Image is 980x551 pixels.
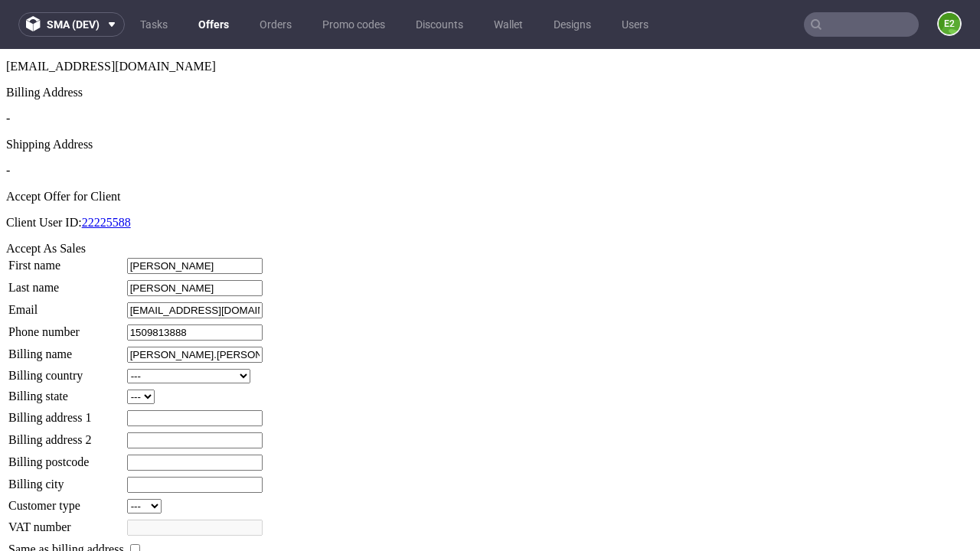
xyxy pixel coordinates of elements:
figcaption: e2 [939,13,960,34]
td: First name [8,208,125,226]
td: Billing name [8,297,125,315]
a: Users [612,12,658,37]
div: Shipping Address [6,89,974,103]
button: sma (dev) [18,12,125,37]
a: Tasks [131,12,177,37]
a: Wallet [485,12,532,37]
p: Client User ID: [6,167,974,181]
div: Accept As Sales [6,193,974,207]
td: Billing address 2 [8,383,125,400]
span: - [6,115,10,128]
td: Billing state [8,340,125,356]
span: [EMAIL_ADDRESS][DOMAIN_NAME] [6,11,216,24]
div: Billing Address [6,37,974,51]
a: 22225588 [82,167,131,180]
td: VAT number [8,470,125,487]
td: Phone number [8,275,125,292]
a: Promo codes [313,12,394,37]
span: - [6,63,10,76]
td: Last name [8,230,125,248]
div: Accept Offer for Client [6,141,974,155]
span: sma (dev) [47,19,100,30]
a: Designs [544,12,600,37]
td: Same as billing address [8,492,125,509]
td: Customer type [8,449,125,465]
a: Orders [250,12,301,37]
td: Email [8,253,125,270]
td: Billing postcode [8,405,125,422]
td: Billing country [8,319,125,335]
a: Discounts [407,12,472,37]
a: Offers [189,12,238,37]
td: Billing address 1 [8,360,125,378]
td: Billing city [8,427,125,445]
